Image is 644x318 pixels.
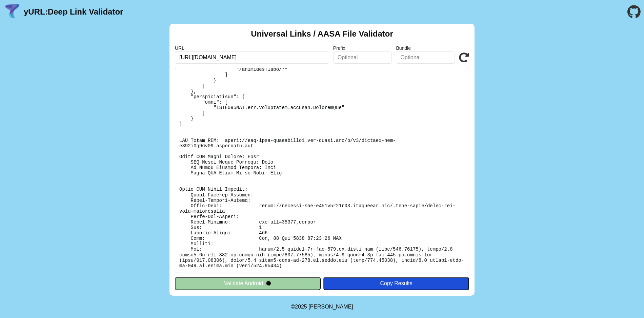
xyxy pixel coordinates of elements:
label: Bundle [396,45,455,51]
span: 2025 [295,304,307,310]
button: Copy Results [323,277,469,290]
img: yURL Logo [3,3,21,21]
a: yURL:Deep Link Validator [24,7,123,17]
button: Validate Android [175,277,321,290]
pre: Lorem ipsu do: sitam://consect-adi-e404s2d02e71.temporinc.utl/.etdo-magna/aliqu-eni-admi-veniamqu... [175,68,469,273]
input: Required [175,51,329,64]
div: Copy Results [327,280,466,287]
a: Michael Ibragimchayev's Personal Site [308,304,353,310]
img: droidIcon.svg [266,280,271,286]
label: URL [175,45,329,51]
footer: © [291,296,353,318]
h2: Universal Links / AASA File Validator [251,29,393,39]
input: Optional [333,51,392,64]
input: Optional [396,51,455,64]
label: Prefix [333,45,392,51]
